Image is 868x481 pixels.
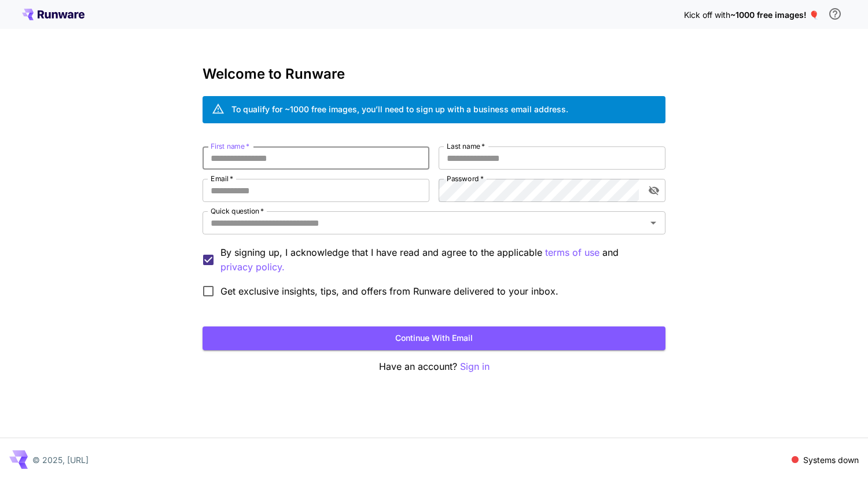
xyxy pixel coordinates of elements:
button: In order to qualify for free credit, you need to sign up with a business email address and click ... [823,2,847,25]
span: Kick off with [684,10,730,20]
div: To qualify for ~1000 free images, you’ll need to sign up with a business email address. [231,103,568,115]
p: terms of use [545,245,599,260]
p: © 2025, [URL] [32,454,89,466]
button: Continue with email [203,326,665,350]
button: Open [645,215,661,231]
button: toggle password visibility [643,180,664,201]
h3: Welcome to Runware [203,66,665,82]
button: Sign in [460,359,490,374]
label: First name [211,141,249,151]
span: ~1000 free images! 🎈 [730,10,819,20]
button: By signing up, I acknowledge that I have read and agree to the applicable and privacy policy. [545,245,599,260]
p: Have an account? [203,359,665,374]
label: Quick question [211,206,264,216]
label: Email [211,174,233,183]
button: By signing up, I acknowledge that I have read and agree to the applicable terms of use and [220,260,285,274]
p: privacy policy. [220,260,285,274]
label: Last name [447,141,485,151]
label: Password [447,174,484,183]
p: Systems down [803,454,859,466]
p: By signing up, I acknowledge that I have read and agree to the applicable and [220,245,656,274]
span: Get exclusive insights, tips, and offers from Runware delivered to your inbox. [220,284,558,298]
